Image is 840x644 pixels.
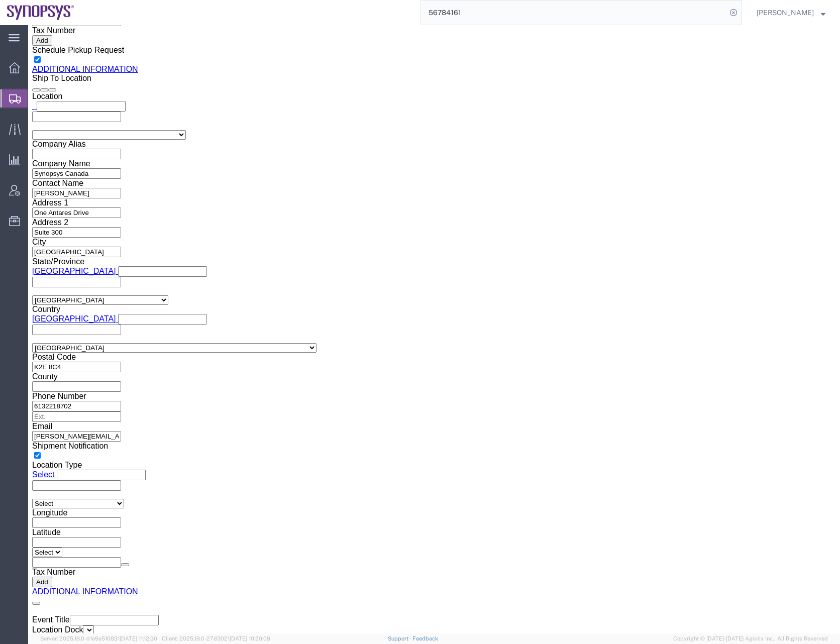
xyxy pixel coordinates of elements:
span: Client: 2025.18.0-27d3021 [162,635,270,641]
span: Rafael Chacon [757,7,814,18]
input: Search for shipment number, reference number [421,1,726,25]
iframe: FS Legacy Container [28,25,840,633]
span: [DATE] 11:12:30 [120,635,157,641]
span: Server: 2025.18.0-d1e9a510831 [40,635,157,641]
img: logo [7,5,74,20]
span: [DATE] 10:20:09 [230,635,270,641]
a: Feedback [412,635,438,641]
span: Copyright © [DATE]-[DATE] Agistix Inc., All Rights Reserved [673,634,828,643]
button: [PERSON_NAME] [756,7,826,19]
a: Support [388,635,413,641]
